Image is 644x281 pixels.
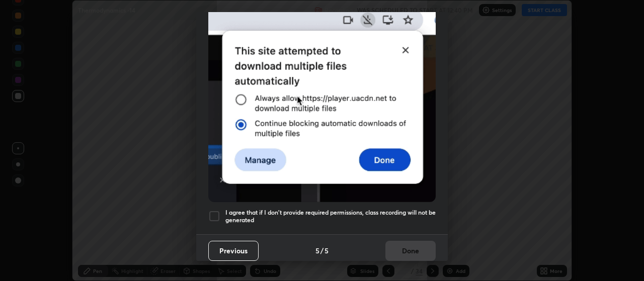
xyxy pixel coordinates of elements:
[325,245,329,256] h4: 5
[208,241,259,261] button: Previous
[320,245,324,256] h4: /
[315,245,319,256] h4: 5
[225,209,436,224] h5: I agree that if I don't provide required permissions, class recording will not be generated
